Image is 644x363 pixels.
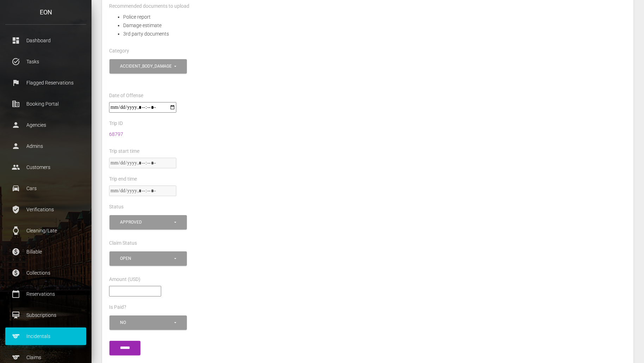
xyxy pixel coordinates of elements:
[11,204,81,215] p: Verifications
[11,35,81,46] p: Dashboard
[109,251,187,266] button: open
[11,141,81,151] p: Admins
[11,120,81,130] p: Agencies
[5,264,86,282] a: paid Collections
[11,183,81,194] p: Cars
[5,285,86,303] a: calendar_today Reservations
[109,176,137,183] label: Trip end time
[109,59,187,74] button: accident_body_damage
[5,137,86,155] a: person Admins
[5,32,86,49] a: dashboard Dashboard
[5,243,86,261] a: paid Billable
[11,99,81,109] p: Booking Portal
[109,131,123,137] a: 68797
[5,53,86,70] a: task_alt Tasks
[5,306,86,324] a: card_membership Subscriptions
[5,222,86,239] a: watch Cleaning/Late
[11,225,81,236] p: Cleaning/Late
[120,256,173,262] div: open
[109,315,187,330] button: No
[109,48,129,55] label: Category
[120,320,173,326] div: No
[5,116,86,134] a: person Agencies
[5,201,86,218] a: verified_user Verifications
[5,95,86,113] a: corporate_fare Booking Portal
[109,148,139,155] label: Trip start time
[109,120,123,127] label: Trip ID
[5,74,86,92] a: flag Flagged Reservations
[120,63,173,69] div: accident_body_damage
[11,56,81,67] p: Tasks
[5,180,86,197] a: drive_eta Cars
[109,215,187,230] button: approved
[11,268,81,278] p: Collections
[11,162,81,173] p: Customers
[11,331,81,342] p: Incidentals
[120,219,173,225] div: approved
[123,30,626,38] li: 3rd party documents
[11,77,81,88] p: Flagged Reservations
[109,304,126,311] label: Is Paid?
[109,240,137,247] label: Claim Status
[123,21,626,30] li: Damage estimate
[11,289,81,299] p: Reservations
[11,310,81,320] p: Subscriptions
[109,92,143,99] label: Date of Offense
[109,204,124,211] label: Status
[11,246,81,257] p: Billable
[109,3,189,10] label: Recommended documents to upload
[109,276,140,283] label: Amount (USD)
[5,158,86,176] a: people Customers
[5,327,86,345] a: sports Incidentals
[123,13,626,21] li: Police report
[11,352,81,363] p: Claims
